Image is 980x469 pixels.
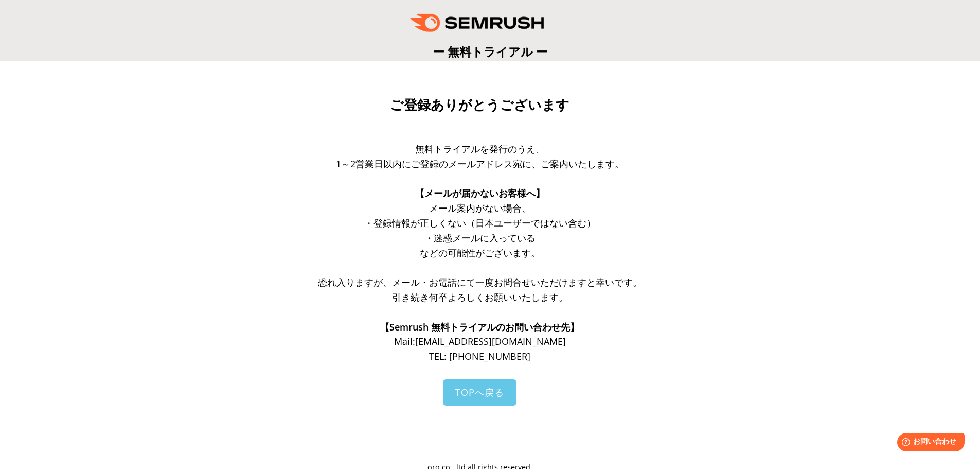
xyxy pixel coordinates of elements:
[455,386,504,398] span: TOPへ戻る
[415,187,545,199] span: 【メールが届かないお客様へ】
[380,321,579,333] span: 【Semrush 無料トライアルのお問い合わせ先】
[364,217,596,229] span: ・登録情報が正しくない（日本ユーザーではない含む）
[390,97,569,113] span: ご登録ありがとうございます
[433,43,548,60] span: ー 無料トライアル ー
[429,202,531,214] span: メール案内がない場合、
[429,350,530,362] span: TEL: [PHONE_NUMBER]
[392,291,568,303] span: 引き続き何卒よろしくお願いいたします。
[318,276,642,288] span: 恐れ入りますが、メール・お電話にて一度お問合せいただけますと幸いです。
[420,247,540,259] span: などの可能性がございます。
[394,335,566,348] span: Mail: [EMAIL_ADDRESS][DOMAIN_NAME]
[424,232,536,244] span: ・迷惑メールに入っている
[888,429,969,458] iframe: Help widget launcher
[415,143,545,155] span: 無料トライアルを発行のうえ、
[443,379,516,406] a: TOPへ戻る
[336,158,624,170] span: 1～2営業日以内にご登録のメールアドレス宛に、ご案内いたします。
